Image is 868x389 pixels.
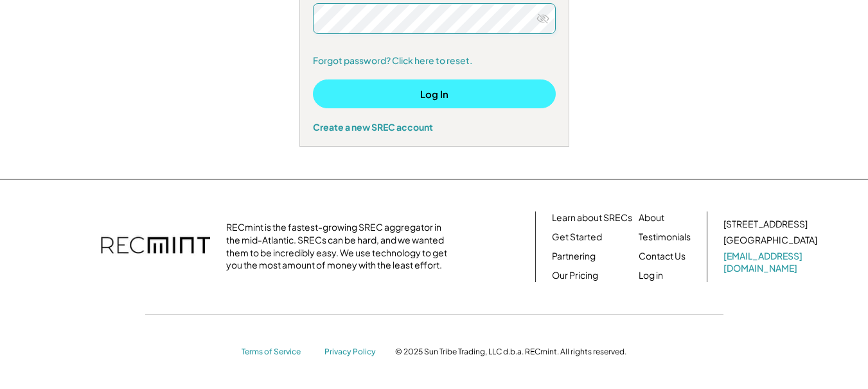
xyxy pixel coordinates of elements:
[313,79,556,108] button: Log In
[313,121,556,133] div: Create a new SREC account
[242,347,312,358] a: Terms of Service
[723,234,817,247] div: [GEOGRAPHIC_DATA]
[395,347,626,357] div: © 2025 Sun Tribe Trading, LLC d.b.a. RECmint. All rights reserved.
[552,250,596,263] a: Partnering
[639,269,663,282] a: Log in
[639,250,686,263] a: Contact Us
[552,269,598,282] a: Our Pricing
[324,347,382,358] a: Privacy Policy
[552,231,602,244] a: Get Started
[552,211,632,224] a: Learn about SRECs
[313,54,556,67] a: Forgot password? Click here to reset.
[639,211,664,224] a: About
[226,221,454,271] div: RECmint is the fastest-growing SREC aggregator in the mid-Atlantic. SRECs can be hard, and we wan...
[101,224,210,269] img: recmint-logotype%403x.png
[723,218,808,231] div: [STREET_ADDRESS]
[723,250,820,275] a: [EMAIL_ADDRESS][DOMAIN_NAME]
[639,231,691,244] a: Testimonials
